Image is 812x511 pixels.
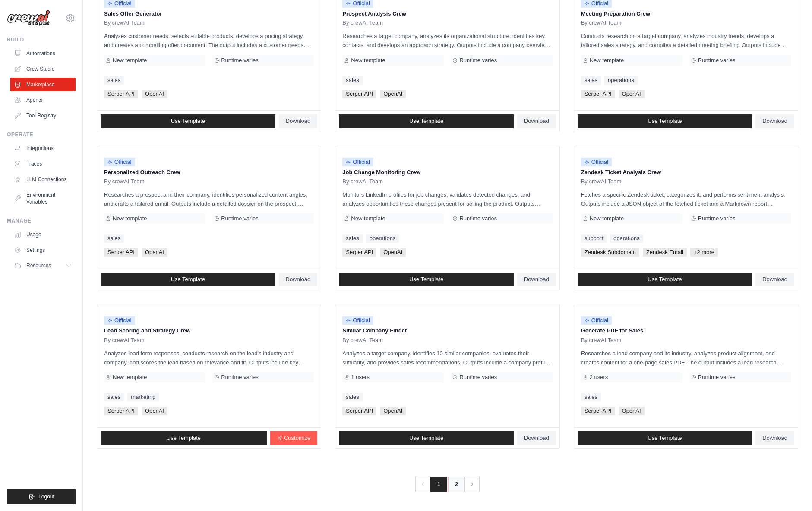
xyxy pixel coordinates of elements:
span: Use Template [409,118,443,125]
a: operations [604,76,638,85]
p: Monitors LinkedIn profiles for job changes, validates detected changes, and analyzes opportunitie... [342,190,552,208]
span: Official [342,158,373,166]
a: Use Template [578,114,752,128]
span: Download [286,276,311,283]
span: Serper API [581,90,615,98]
a: Download [517,273,556,286]
a: sales [104,393,124,401]
span: OpenAI [619,407,645,415]
span: Runtime varies [221,215,259,222]
span: By crewAI Team [104,19,145,26]
span: 2 users [590,374,608,381]
span: Runtime varies [459,215,497,222]
span: Runtime varies [221,57,259,64]
span: Zendesk Email [643,248,687,257]
span: By crewAI Team [104,337,145,344]
a: operations [366,234,399,243]
span: Official [581,316,612,325]
span: Download [762,118,787,125]
a: Usage [10,228,76,241]
div: Manage [7,217,76,224]
span: Official [104,158,135,166]
span: Runtime varies [698,374,736,381]
a: Traces [10,157,76,171]
p: Job Change Monitoring Crew [342,168,552,177]
a: sales [342,76,362,85]
span: Use Template [409,435,443,442]
a: marketing [127,393,159,401]
span: Resources [26,262,51,269]
span: Runtime varies [459,57,497,64]
span: OpenAI [142,407,167,415]
div: Build [7,36,76,43]
a: Integrations [10,141,76,155]
button: Resources [10,259,76,273]
a: Agents [10,93,76,107]
p: Analyzes customer needs, selects suitable products, develops a pricing strategy, and creates a co... [104,31,314,50]
span: OpenAI [619,90,645,98]
span: New template [351,57,385,64]
span: Use Template [648,435,682,442]
span: Download [286,118,311,125]
a: sales [581,76,601,85]
a: 2 [448,477,465,492]
p: Meeting Preparation Crew [581,9,791,18]
a: sales [104,76,124,85]
span: Customize [284,435,310,442]
p: Researches a prospect and their company, identifies personalized content angles, and crafts a tai... [104,190,314,208]
nav: Pagination [415,477,480,492]
span: Runtime varies [459,374,497,381]
p: Zendesk Ticket Analysis Crew [581,168,791,177]
a: Crew Studio [10,62,76,76]
span: Use Template [648,276,682,283]
a: Download [755,273,794,286]
a: Tool Registry [10,109,76,122]
span: Use Template [171,118,205,125]
span: Zendesk Subdomain [581,248,639,257]
a: Use Template [101,431,267,445]
a: sales [581,393,601,401]
p: Personalized Outreach Crew [104,168,314,177]
span: Serper API [581,407,615,415]
a: Download [279,273,318,286]
p: Analyzes a target company, identifies 10 similar companies, evaluates their similarity, and provi... [342,349,552,367]
span: OpenAI [380,248,406,257]
span: Download [524,435,549,442]
a: support [581,234,607,243]
span: New template [113,215,147,222]
span: By crewAI Team [581,337,622,344]
span: OpenAI [380,90,406,98]
a: Use Template [339,114,514,128]
p: Conducts research on a target company, analyzes industry trends, develops a tailored sales strate... [581,31,791,50]
span: Runtime varies [221,374,259,381]
p: Sales Offer Generator [104,9,314,18]
span: Runtime varies [698,57,736,64]
span: Official [581,158,612,166]
span: By crewAI Team [104,178,145,185]
p: Researches a target company, analyzes its organizational structure, identifies key contacts, and ... [342,31,552,50]
span: OpenAI [380,407,406,415]
p: Prospect Analysis Crew [342,9,552,18]
span: By crewAI Team [342,337,383,344]
a: sales [104,234,124,243]
span: Official [104,316,135,325]
span: By crewAI Team [342,19,383,26]
span: Runtime varies [698,215,736,222]
a: Automations [10,47,76,60]
a: sales [342,393,362,401]
a: Download [755,114,794,128]
span: Download [524,118,549,125]
a: Settings [10,243,76,257]
span: Use Template [409,276,443,283]
img: Logo [7,10,50,26]
p: Similar Company Finder [342,326,552,335]
span: OpenAI [142,248,167,257]
a: LLM Connections [10,172,76,186]
span: Logout [38,493,54,500]
p: Researches a lead company and its industry, analyzes product alignment, and creates content for a... [581,349,791,367]
a: Marketplace [10,78,76,91]
a: Download [279,114,318,128]
span: Serper API [342,248,376,257]
p: Lead Scoring and Strategy Crew [104,326,314,335]
a: Download [517,114,556,128]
